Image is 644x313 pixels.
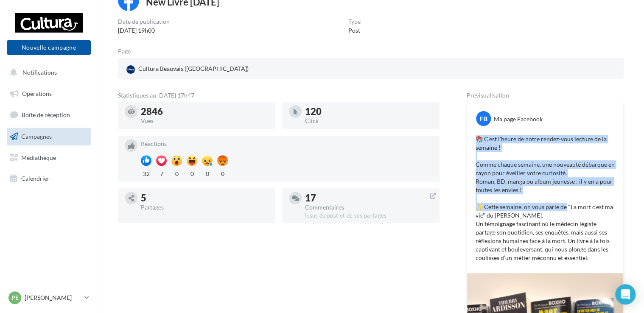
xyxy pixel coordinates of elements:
[118,48,137,54] div: Page
[125,63,289,75] a: Cultura Beauvais ([GEOGRAPHIC_DATA])
[141,204,269,210] div: Partages
[21,154,56,161] span: Médiathèque
[141,168,151,178] div: 32
[171,168,182,178] div: 0
[467,92,624,98] div: Prévisualisation
[305,212,433,220] div: Issus du post et de ses partages
[305,193,433,203] div: 17
[141,193,269,203] div: 5
[202,168,213,178] div: 0
[305,204,433,210] div: Commentaires
[5,106,92,124] a: Boîte de réception
[22,90,52,97] span: Opérations
[118,26,170,35] div: [DATE] 19h00
[476,111,491,126] div: FB
[217,168,228,178] div: 0
[5,149,92,167] a: Médiathèque
[5,128,92,145] a: Campagnes
[187,168,197,178] div: 0
[118,92,440,98] div: Statistiques au [DATE] 17h47
[7,290,91,306] a: Pe [PERSON_NAME]
[118,19,170,25] div: Date de publication
[5,85,92,103] a: Opérations
[25,293,81,302] p: [PERSON_NAME]
[22,111,70,118] span: Boîte de réception
[141,107,269,116] div: 2846
[156,168,167,178] div: 7
[5,170,92,187] a: Calendrier
[305,107,433,116] div: 120
[125,63,250,75] div: Cultura Beauvais ([GEOGRAPHIC_DATA])
[22,69,57,76] span: Notifications
[141,118,269,124] div: Vues
[21,175,50,182] span: Calendrier
[494,115,543,123] div: Ma page Facebook
[348,19,361,25] div: Type
[476,135,615,262] p: 📚 C’est l’heure de notre rendez-vous lecture de la semaine ! Comme chaque semaine, une nouveauté ...
[348,26,361,35] div: Post
[305,118,433,124] div: Clics
[615,284,636,305] div: Open Intercom Messenger
[21,133,52,140] span: Campagnes
[11,293,19,302] span: Pe
[7,40,91,55] button: Nouvelle campagne
[5,64,89,81] button: Notifications
[141,141,433,147] div: Réactions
